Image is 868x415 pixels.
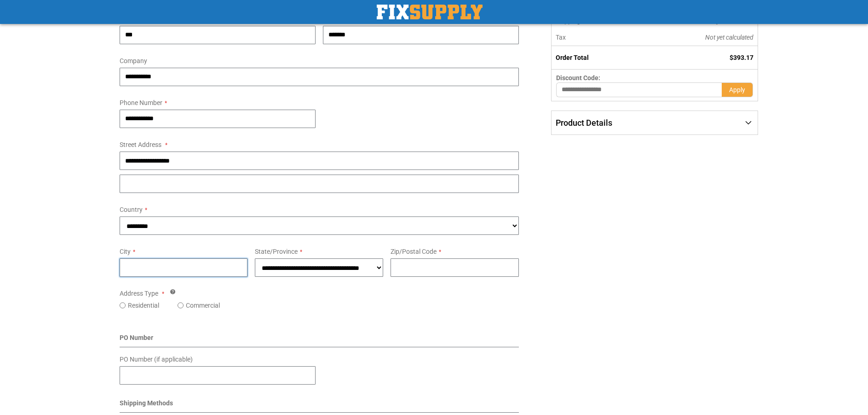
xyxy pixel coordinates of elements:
div: PO Number [120,333,519,347]
a: store logo [377,5,483,19]
span: Not yet calculated [705,17,753,24]
span: Company [120,57,147,64]
span: Country [120,206,143,213]
span: $393.17 [730,54,753,61]
button: Apply [722,82,753,97]
div: Shipping Methods [120,398,519,413]
span: Phone Number [120,99,162,106]
span: Discount Code: [556,74,600,82]
img: Fix Industrial Supply [377,5,483,19]
span: State/Province [255,248,298,255]
span: Shipping [556,17,581,24]
span: Address Type [120,290,158,297]
label: Residential [128,301,159,310]
label: Commercial [186,301,220,310]
span: Apply [729,86,745,94]
span: Not yet calculated [705,34,753,41]
span: Street Address [120,141,161,148]
span: Product Details [556,118,612,128]
span: City [120,248,131,255]
strong: Order Total [556,54,589,61]
span: PO Number (if applicable) [120,356,193,363]
th: Tax [552,29,643,46]
span: Zip/Postal Code [391,248,437,255]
